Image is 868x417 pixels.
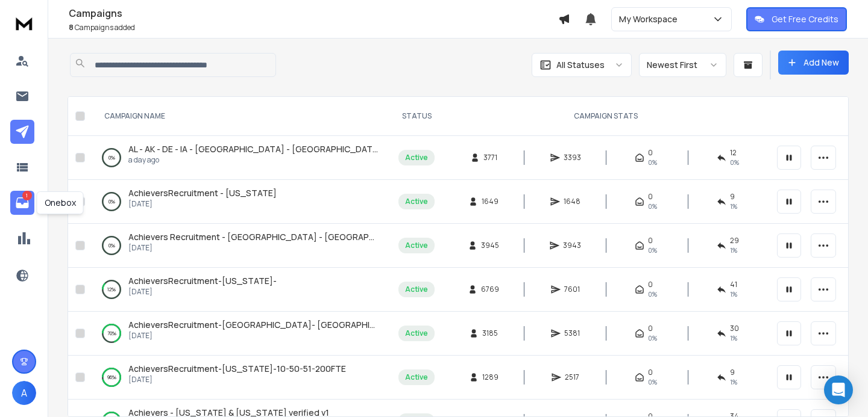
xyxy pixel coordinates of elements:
th: CAMPAIGN NAME [90,97,391,136]
span: 7601 [564,285,580,294]
button: A [12,381,36,405]
span: 0 [648,368,653,377]
span: 0 % [730,158,739,167]
span: 3393 [564,153,581,162]
span: 6769 [481,285,499,294]
span: 1289 [482,372,498,382]
a: AchieversRecruitment-[US_STATE]-10-50-51-200FTE [128,363,346,375]
p: All Statuses [556,59,605,71]
span: 3771 [483,153,497,162]
a: AchieversRecruitment-[GEOGRAPHIC_DATA]- [GEOGRAPHIC_DATA]- [128,319,379,331]
span: 3943 [563,241,581,250]
span: AchieversRecruitment-[US_STATE]- [128,275,277,286]
span: 0 [648,236,653,246]
span: 0 [648,148,653,158]
td: 0%AchieversRecruitment - [US_STATE][DATE] [90,180,391,224]
span: AchieversRecruitment-[US_STATE]-10-50-51-200FTE [128,363,346,374]
h1: Campaigns [69,6,558,20]
div: Onebox [37,191,84,214]
div: Active [405,372,428,382]
p: 0 % [108,152,115,164]
p: [DATE] [128,331,379,341]
p: 70 % [107,327,116,339]
td: 12%AchieversRecruitment-[US_STATE]-[DATE] [90,268,391,312]
span: 41 [730,280,737,289]
span: 0% [648,246,657,255]
span: 0% [648,377,657,387]
div: Active [405,285,428,294]
img: logo [12,12,36,34]
p: [DATE] [128,199,277,209]
span: 1 % [730,377,737,387]
span: 9 [730,368,735,377]
span: 12 [730,148,737,158]
th: STATUS [391,97,442,136]
div: Open Intercom Messenger [824,375,853,404]
span: 9 [730,192,735,202]
span: 8 [69,22,74,32]
span: 1 % [730,202,737,211]
p: 0 % [108,239,115,252]
span: 0% [648,289,657,299]
td: 96%AchieversRecruitment-[US_STATE]-10-50-51-200FTE[DATE] [90,356,391,400]
span: 0 [648,324,653,333]
a: AL - AK - DE - IA - [GEOGRAPHIC_DATA] - [GEOGRAPHIC_DATA] - ME- [GEOGRAPHIC_DATA] - [GEOGRAPHIC_D... [128,143,379,155]
a: AchieversRecruitment-[US_STATE]- [128,275,277,287]
span: 0% [648,202,657,211]
span: 2517 [565,372,579,382]
a: 1 [10,191,34,215]
td: 0%Achievers Recruitment - [GEOGRAPHIC_DATA] - [GEOGRAPHIC_DATA] - [GEOGRAPHIC_DATA] - [GEOGRAPHIC... [90,224,391,268]
a: AchieversRecruitment - [US_STATE] [128,187,277,199]
td: 70%AchieversRecruitment-[GEOGRAPHIC_DATA]- [GEOGRAPHIC_DATA]-[DATE] [90,312,391,356]
p: 1 [22,191,32,200]
p: My Workspace [619,13,682,25]
span: Achievers Recruitment - [GEOGRAPHIC_DATA] - [GEOGRAPHIC_DATA] - [GEOGRAPHIC_DATA] - [GEOGRAPHIC_D... [128,231,608,242]
span: 1649 [482,197,498,206]
button: Add New [778,51,849,75]
span: 3185 [482,329,498,338]
div: Active [405,241,428,250]
span: AL - AK - DE - IA - [GEOGRAPHIC_DATA] - [GEOGRAPHIC_DATA] - ME- [GEOGRAPHIC_DATA] - [GEOGRAPHIC_D... [128,143,692,155]
span: 1 % [730,333,737,343]
span: 3945 [481,241,499,250]
button: Get Free Credits [746,7,847,31]
span: 30 [730,324,739,333]
p: [DATE] [128,243,379,253]
a: Achievers Recruitment - [GEOGRAPHIC_DATA] - [GEOGRAPHIC_DATA] - [GEOGRAPHIC_DATA] - [GEOGRAPHIC_D... [128,231,379,243]
span: 0 [648,192,653,202]
div: Active [405,329,428,338]
p: Get Free Credits [772,13,838,25]
span: 1648 [564,197,580,206]
p: 0 % [108,196,115,208]
span: 0% [648,333,657,343]
span: 1 % [730,289,737,299]
p: [DATE] [128,375,346,385]
span: 0% [648,158,657,167]
div: Active [405,153,428,162]
p: 12 % [107,283,116,295]
p: [DATE] [128,287,277,297]
span: 0 [648,280,653,289]
div: Active [405,197,428,206]
span: 5381 [564,329,580,338]
button: Newest First [639,53,726,77]
span: AchieversRecruitment-[GEOGRAPHIC_DATA]- [GEOGRAPHIC_DATA]- [128,319,410,330]
td: 0%AL - AK - DE - IA - [GEOGRAPHIC_DATA] - [GEOGRAPHIC_DATA] - ME- [GEOGRAPHIC_DATA] - [GEOGRAPHIC... [90,136,391,180]
th: CAMPAIGN STATS [442,97,770,136]
span: 29 [730,236,739,246]
span: 1 % [730,246,737,255]
p: 96 % [107,371,116,383]
p: a day ago [128,155,379,165]
p: Campaigns added [69,23,558,32]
